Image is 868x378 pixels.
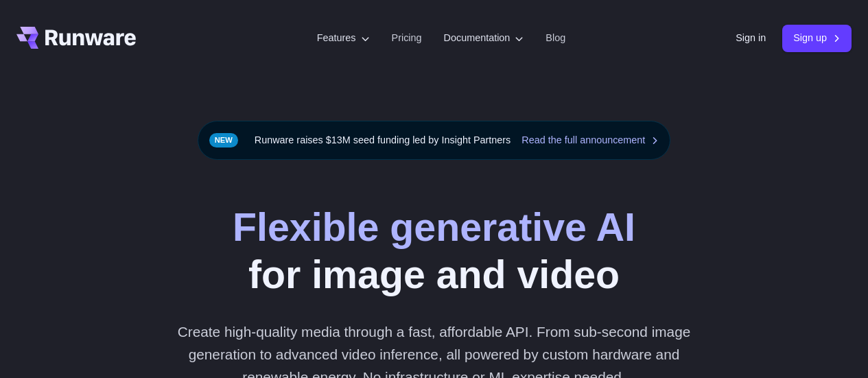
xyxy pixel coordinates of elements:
[317,30,370,46] label: Features
[16,27,136,49] a: Go to /
[782,25,852,51] a: Sign up
[444,30,524,46] label: Documentation
[546,30,565,46] a: Blog
[233,205,635,249] strong: Flexible generative AI
[233,204,635,298] h1: for image and video
[392,30,422,46] a: Pricing
[198,121,671,160] div: Runware raises $13M seed funding led by Insight Partners
[521,132,659,148] a: Read the full announcement
[736,30,766,46] a: Sign in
